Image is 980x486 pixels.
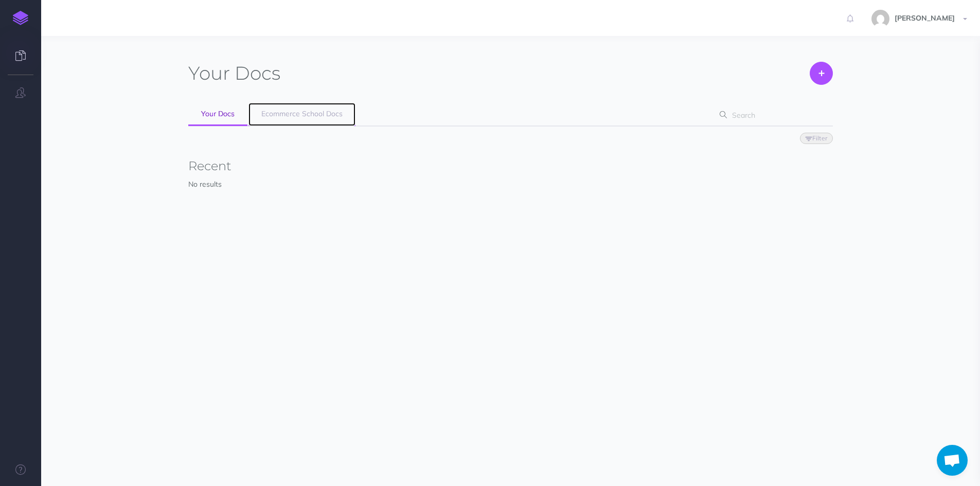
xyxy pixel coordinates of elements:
h1: Docs [188,62,280,85]
p: No results [188,178,833,190]
input: Search [729,106,817,124]
img: logo-mark.svg [13,11,28,25]
a: Your Docs [188,103,247,126]
a: Ecommerce School Docs [248,103,355,126]
h3: Recent [188,159,833,173]
img: 773ddf364f97774a49de44848d81cdba.jpg [871,10,889,28]
span: Ecommerce School Docs [261,109,343,118]
span: Your [188,62,230,84]
span: [PERSON_NAME] [889,13,960,23]
div: Aprire la chat [937,445,968,476]
span: Your Docs [201,109,235,118]
button: Filter [800,133,833,144]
